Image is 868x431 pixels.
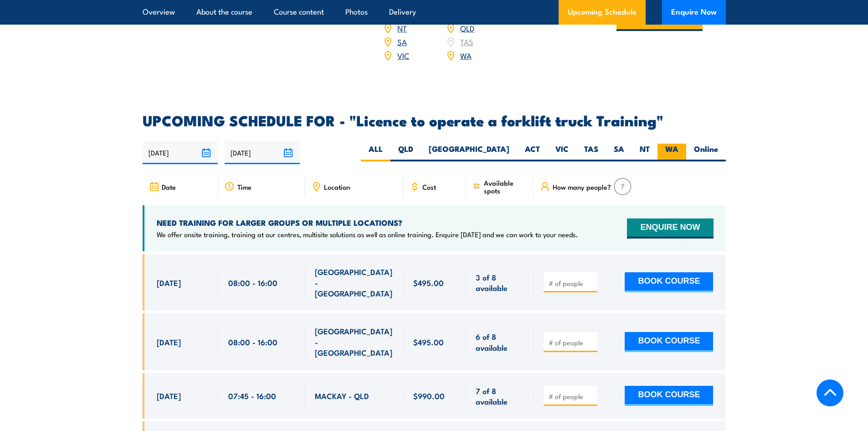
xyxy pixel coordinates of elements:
[625,386,713,406] button: BOOK COURSE
[553,183,611,191] span: How many people?
[413,390,445,401] span: $990.00
[315,390,369,401] span: MACKAY - QLD
[625,272,713,292] button: BOOK COURSE
[228,277,277,288] span: 08:00 - 16:00
[157,390,181,401] span: [DATE]
[157,230,578,239] p: We offer onsite training, training at our centres, multisite solutions as well as online training...
[549,279,594,288] input: # of people
[606,144,632,161] label: SA
[476,331,524,353] span: 6 of 8 available
[390,144,421,161] label: QLD
[625,332,713,352] button: BOOK COURSE
[143,114,726,126] h2: UPCOMING SCHEDULE FOR - "Licence to operate a forklift truck Training"
[143,141,218,164] input: From date
[517,144,548,161] label: ACT
[627,218,713,239] button: ENQUIRE NOW
[413,337,444,347] span: $495.00
[484,179,527,194] span: Available spots
[237,183,252,191] span: Time
[421,144,517,161] label: [GEOGRAPHIC_DATA]
[549,392,594,401] input: # of people
[315,326,393,358] span: [GEOGRAPHIC_DATA] - [GEOGRAPHIC_DATA]
[162,183,176,191] span: Date
[460,50,472,61] a: WA
[397,50,409,61] a: VIC
[157,337,181,347] span: [DATE]
[157,277,181,288] span: [DATE]
[576,144,606,161] label: TAS
[413,277,444,288] span: $495.00
[422,183,436,191] span: Cost
[476,385,524,407] span: 7 of 8 available
[686,144,726,161] label: Online
[157,218,578,228] h4: NEED TRAINING FOR LARGER GROUPS OR MULTIPLE LOCATIONS?
[548,144,576,161] label: VIC
[225,141,300,164] input: To date
[549,338,594,347] input: # of people
[460,22,474,33] a: QLD
[324,183,350,191] span: Location
[361,144,390,161] label: ALL
[476,272,524,293] span: 3 of 8 available
[397,22,407,33] a: NT
[228,390,276,401] span: 07:45 - 16:00
[315,266,393,298] span: [GEOGRAPHIC_DATA] - [GEOGRAPHIC_DATA]
[632,144,657,161] label: NT
[228,337,277,347] span: 08:00 - 16:00
[657,144,686,161] label: WA
[397,36,407,47] a: SA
